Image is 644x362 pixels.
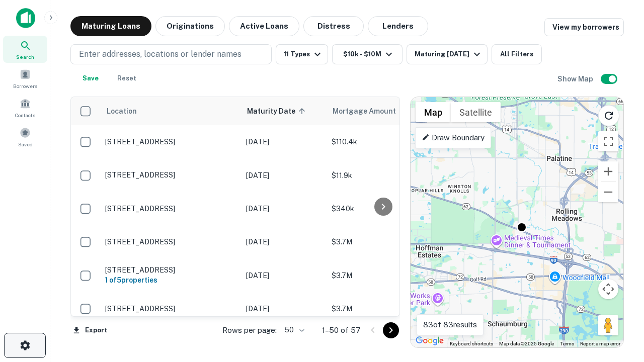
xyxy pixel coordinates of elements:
[16,53,34,61] span: Search
[451,102,501,122] button: Show satellite imagery
[332,136,432,147] p: $110.4k
[15,111,35,119] span: Contacts
[70,44,272,64] button: Enter addresses, locations or lender names
[332,44,403,64] button: $10k - $10M
[413,334,446,347] a: Open this area in Google Maps (opens a new window)
[332,170,432,181] p: $11.9k
[416,102,451,122] button: Show street map
[106,105,137,117] span: Location
[13,82,37,90] span: Borrowers
[415,48,483,60] div: Maturing [DATE]
[16,8,35,28] img: capitalize-icon.png
[246,136,321,147] p: [DATE]
[544,18,624,36] a: View my borrowers
[246,270,321,281] p: [DATE]
[303,16,364,36] button: Distress
[246,170,321,181] p: [DATE]
[322,324,361,336] p: 1–50 of 57
[105,237,236,246] p: [STREET_ADDRESS]
[598,279,618,299] button: Map camera controls
[74,68,107,88] button: Save your search to get updates of matches that match your search criteria.
[246,303,321,314] p: [DATE]
[580,341,620,346] a: Report a map error
[594,282,644,330] iframe: Chat Widget
[155,16,225,36] button: Originations
[246,236,321,247] p: [DATE]
[276,44,328,64] button: 11 Types
[105,204,236,213] p: [STREET_ADDRESS]
[332,270,432,281] p: $3.7M
[368,16,428,36] button: Lenders
[332,203,432,214] p: $340k
[411,97,623,347] div: 0 0
[560,341,574,346] a: Terms (opens in new tab)
[241,97,327,125] th: Maturity Date
[70,16,151,36] button: Maturing Loans
[598,161,618,182] button: Zoom in
[598,182,618,202] button: Zoom out
[450,340,493,347] button: Keyboard shortcuts
[229,16,299,36] button: Active Loans
[407,44,488,64] button: Maturing [DATE]
[3,36,47,63] a: Search
[499,341,554,346] span: Map data ©2025 Google
[492,44,542,64] button: All Filters
[383,322,399,338] button: Go to next page
[105,170,236,179] p: [STREET_ADDRESS]
[598,131,618,151] button: Toggle fullscreen view
[100,97,241,125] th: Location
[247,105,308,117] span: Maturity Date
[332,303,432,314] p: $3.7M
[423,319,477,331] p: 83 of 83 results
[333,105,409,117] span: Mortgage Amount
[111,68,143,88] button: Reset
[327,97,437,125] th: Mortgage Amount
[70,323,110,338] button: Export
[79,48,242,60] p: Enter addresses, locations or lender names
[281,323,306,337] div: 50
[105,304,236,313] p: [STREET_ADDRESS]
[18,140,33,148] span: Saved
[3,123,47,150] a: Saved
[3,94,47,121] a: Contacts
[557,73,595,84] h6: Show Map
[413,334,446,347] img: Google
[3,65,47,92] a: Borrowers
[105,137,236,146] p: [STREET_ADDRESS]
[246,203,321,214] p: [DATE]
[598,105,619,126] button: Reload search area
[222,324,277,336] p: Rows per page:
[332,236,432,247] p: $3.7M
[422,132,485,144] p: Draw Boundary
[105,275,236,286] h6: 1 of 5 properties
[105,265,236,275] p: [STREET_ADDRESS]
